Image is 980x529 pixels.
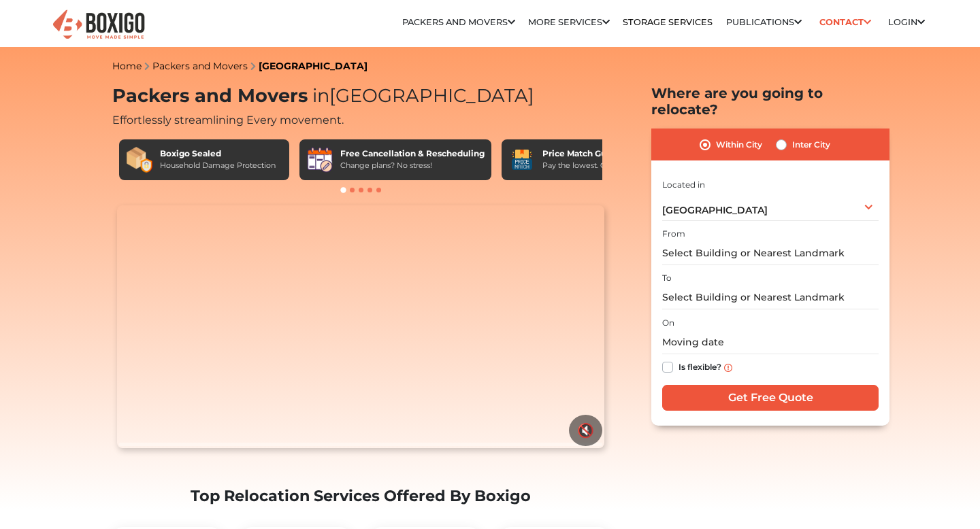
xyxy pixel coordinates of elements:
[662,385,879,411] input: Get Free Quote
[888,17,925,27] a: Login
[792,137,830,153] label: Inter City
[340,160,485,171] div: Change plans? No stress!
[623,17,713,27] a: Storage Services
[662,228,685,240] label: From
[340,148,485,160] div: Free Cancellation & Rescheduling
[112,487,609,505] h2: Top Relocation Services Offered By Boxigo
[542,160,646,171] div: Pay the lowest. Guaranteed!
[508,146,536,173] img: Price Match Guarantee
[152,60,248,72] a: Packers and Movers
[662,272,672,284] label: To
[402,17,515,27] a: Packers and Movers
[528,17,610,27] a: More services
[662,330,879,354] input: Moving date
[160,148,276,160] div: Boxigo Sealed
[662,317,674,329] label: On
[651,85,889,118] h2: Where are you going to relocate?
[308,84,534,107] span: [GEOGRAPHIC_DATA]
[306,146,333,173] img: Free Cancellation & Rescheduling
[716,137,762,153] label: Within City
[160,160,276,171] div: Household Damage Protection
[259,60,367,72] a: [GEOGRAPHIC_DATA]
[542,148,646,160] div: Price Match Guarantee
[117,205,604,449] video: Your browser does not support the video tag.
[569,415,602,446] button: 🔇
[724,364,732,372] img: info
[662,179,705,191] label: Located in
[112,114,344,126] span: Effortlessly streamlining Every movement.
[112,85,609,107] h1: Packers and Movers
[815,12,875,33] a: Contact
[312,84,329,107] span: in
[126,146,153,173] img: Boxigo Sealed
[662,241,879,265] input: Select Building or Nearest Landmark
[679,359,721,373] label: Is flexible?
[112,60,142,72] a: Home
[662,204,768,216] span: [GEOGRAPHIC_DATA]
[662,286,879,309] input: Select Building or Nearest Landmark
[51,8,146,41] img: Boxigo
[726,17,802,27] a: Publications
